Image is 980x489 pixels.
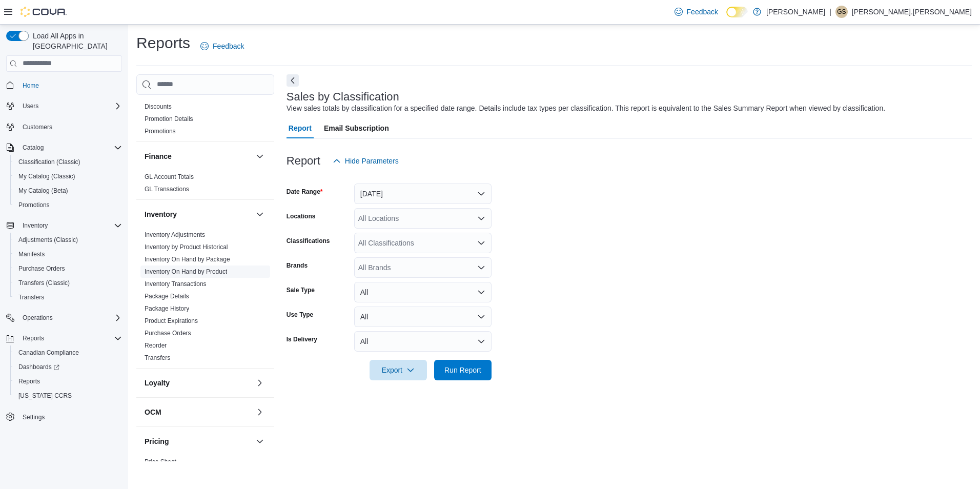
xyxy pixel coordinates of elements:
a: Reports [14,375,44,388]
span: Inventory [18,219,122,232]
button: Inventory [18,219,52,232]
button: Manifests [10,247,126,261]
button: Catalog [2,140,126,155]
a: Product Expirations [145,317,198,324]
span: Manifests [14,248,122,260]
button: Inventory [2,218,126,233]
a: GL Transactions [145,186,189,193]
button: Hide Parameters [329,151,403,171]
span: Purchase Orders [14,262,122,275]
span: Adjustments (Classic) [14,234,122,246]
span: Dark Mode [726,17,727,18]
button: Operations [18,312,57,324]
button: Loyalty [145,378,252,388]
h3: OCM [145,407,161,417]
span: Reports [23,334,44,342]
button: Export [370,360,427,380]
button: Finance [254,150,266,162]
button: Promotions [10,198,126,212]
a: Promotions [14,199,54,211]
a: Dashboards [10,360,126,374]
span: Washington CCRS [14,390,122,402]
span: Catalog [23,144,44,152]
span: Dashboards [18,363,59,371]
button: Inventory [254,208,266,220]
a: Reorder [145,342,167,349]
a: Canadian Compliance [14,347,83,359]
label: Use Type [287,311,313,319]
button: Reports [10,374,126,389]
a: Feedback [670,2,722,22]
a: Price Sheet [145,458,176,465]
span: Canadian Compliance [14,347,122,359]
label: Brands [287,261,308,270]
button: Users [2,99,126,113]
span: Operations [23,314,53,322]
button: Inventory [145,209,252,219]
label: Sale Type [287,286,315,294]
button: OCM [254,406,266,418]
span: [US_STATE] CCRS [18,392,72,400]
a: Settings [18,411,49,423]
span: Load All Apps in [GEOGRAPHIC_DATA] [29,31,122,51]
span: Product Expirations [145,317,198,325]
a: Inventory On Hand by Product [145,268,227,275]
button: All [354,331,492,352]
button: Users [18,100,43,112]
button: Reports [2,331,126,345]
span: Transfers [145,354,170,362]
button: [DATE] [354,184,492,204]
span: Promotions [145,127,176,135]
button: All [354,307,492,327]
div: Pricing [136,456,274,472]
h1: Reports [136,33,190,53]
a: Customers [18,121,56,133]
a: Promotion Details [145,115,193,123]
h3: Pricing [145,436,169,446]
span: Customers [18,120,122,133]
span: My Catalog (Beta) [18,187,68,195]
button: Finance [145,151,252,161]
span: Users [23,102,38,110]
span: Report [289,118,312,138]
a: My Catalog (Beta) [14,185,72,197]
h3: Finance [145,151,172,161]
button: Operations [2,311,126,325]
button: My Catalog (Classic) [10,169,126,184]
a: Package History [145,305,189,312]
span: Inventory [23,221,48,230]
span: Feedback [687,7,718,17]
span: Settings [18,410,122,423]
input: Dark Mode [726,7,748,17]
a: Transfers [14,291,48,303]
span: My Catalog (Beta) [14,185,122,197]
a: [US_STATE] CCRS [14,390,76,402]
span: Inventory Adjustments [145,231,205,239]
span: Catalog [18,141,122,154]
span: Reorder [145,341,167,350]
button: [US_STATE] CCRS [10,389,126,403]
a: Package Details [145,293,189,300]
a: Inventory Adjustments [145,231,205,238]
span: Classification (Classic) [18,158,80,166]
span: Reports [18,332,122,344]
label: Date Range [287,188,323,196]
button: Purchase Orders [10,261,126,276]
span: Feedback [213,41,244,51]
button: Open list of options [477,263,485,272]
a: Manifests [14,248,49,260]
div: Geoff St.Germain [835,6,848,18]
span: Settings [23,413,45,421]
button: Classification (Classic) [10,155,126,169]
a: Dashboards [14,361,64,373]
span: Promotion Details [145,115,193,123]
span: Discounts [145,103,172,111]
span: Price Sheet [145,458,176,466]
nav: Complex example [6,74,122,451]
button: Pricing [145,436,252,446]
span: Email Subscription [324,118,389,138]
span: Manifests [18,250,45,258]
span: Home [18,79,122,92]
a: Discounts [145,103,172,110]
span: Purchase Orders [18,264,65,273]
